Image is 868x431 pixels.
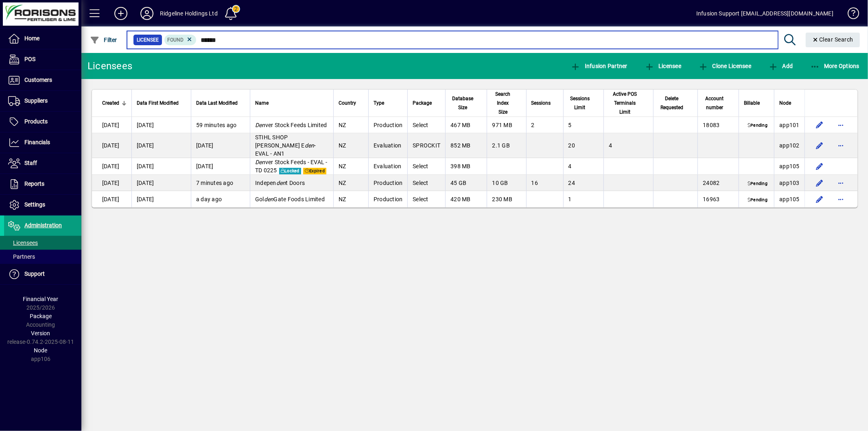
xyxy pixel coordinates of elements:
[92,133,131,158] td: [DATE]
[368,158,408,175] td: Evaluation
[87,59,132,73] div: Licensees
[568,94,599,112] div: Sessions Limit
[24,222,62,229] span: Administration
[24,139,50,145] span: Financials
[492,90,514,117] span: Search Index Size
[834,176,847,189] button: More options
[696,59,753,73] button: Clone Licensee
[4,195,81,215] a: Settings
[191,133,250,158] td: [DATE]
[255,99,269,108] span: Name
[609,90,641,117] span: Active POS Terminals Limit
[4,236,81,250] a: Licensees
[333,175,368,191] td: NZ
[563,133,603,158] td: 20
[603,133,653,158] td: 4
[134,6,160,21] button: Profile
[8,253,35,260] span: Partners
[779,99,791,108] span: Node
[526,117,563,133] td: 2
[191,191,250,207] td: a day ago
[697,175,739,191] td: 24082
[658,94,685,112] span: Delete Requested
[131,158,191,175] td: [DATE]
[563,191,603,207] td: 1
[255,159,265,165] em: Den
[30,313,52,319] span: Package
[24,56,35,62] span: POS
[368,175,408,191] td: Production
[305,142,315,149] em: den
[834,193,847,206] button: More options
[407,175,445,191] td: Select
[696,7,833,20] div: Infusion Support [EMAIL_ADDRESS][DOMAIN_NAME]
[4,250,81,264] a: Partners
[255,99,328,108] div: Name
[531,99,551,108] span: Sessions
[4,174,81,194] a: Reports
[834,139,847,152] button: More options
[374,99,384,108] span: Type
[131,133,191,158] td: [DATE]
[834,119,847,132] button: More options
[779,180,800,186] span: app103.prod.infusionbusinesssoftware.com
[303,168,326,174] span: Expired
[744,99,769,108] div: Billable
[92,117,131,133] td: [DATE]
[563,158,603,175] td: 4
[196,99,245,108] div: Data Last Modified
[168,37,184,43] span: Found
[137,99,186,108] div: Data First Modified
[571,63,627,69] span: Infusion Partner
[487,117,526,133] td: 971 MB
[813,193,826,206] button: Edit
[4,29,81,49] a: Home
[276,180,286,186] em: den
[808,59,862,73] button: More Options
[333,133,368,158] td: NZ
[407,158,445,175] td: Select
[779,99,800,108] div: Node
[23,296,59,302] span: Financial Year
[279,168,301,174] span: Locked
[450,94,482,112] div: Database Size
[779,122,800,128] span: app101.prod.infusionbusinesssoftware.com
[191,158,250,175] td: [DATE]
[703,94,726,112] span: Account number
[4,91,81,111] a: Suppliers
[92,175,131,191] td: [DATE]
[813,139,826,152] button: Edit
[131,191,191,207] td: [DATE]
[813,160,826,173] button: Edit
[703,94,734,112] div: Account number
[813,176,826,189] button: Edit
[333,158,368,175] td: NZ
[779,163,800,169] span: app105.prod.infusionbusinesssoftware.com
[413,99,440,108] div: Package
[812,36,854,43] span: Clear Search
[645,63,682,69] span: Licensee
[191,175,250,191] td: 7 minutes ago
[445,133,487,158] td: 852 MB
[746,123,769,129] span: Pending
[196,99,238,108] span: Data Last Modified
[492,90,521,117] div: Search Index Size
[445,158,487,175] td: 398 MB
[131,117,191,133] td: [DATE]
[333,117,368,133] td: NZ
[34,347,48,354] span: Node
[563,117,603,133] td: 5
[806,33,860,47] button: Clear
[92,158,131,175] td: [DATE]
[24,97,48,104] span: Suppliers
[164,35,197,45] mat-chip: Found Status: Found
[368,191,408,207] td: Production
[526,175,563,191] td: 16
[746,197,769,203] span: Pending
[255,122,265,128] em: Den
[137,99,179,108] span: Data First Modified
[92,191,131,207] td: [DATE]
[137,36,159,44] span: Licensee
[609,90,648,117] div: Active POS Terminals Limit
[255,196,325,202] span: Gol Gate Foods Limited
